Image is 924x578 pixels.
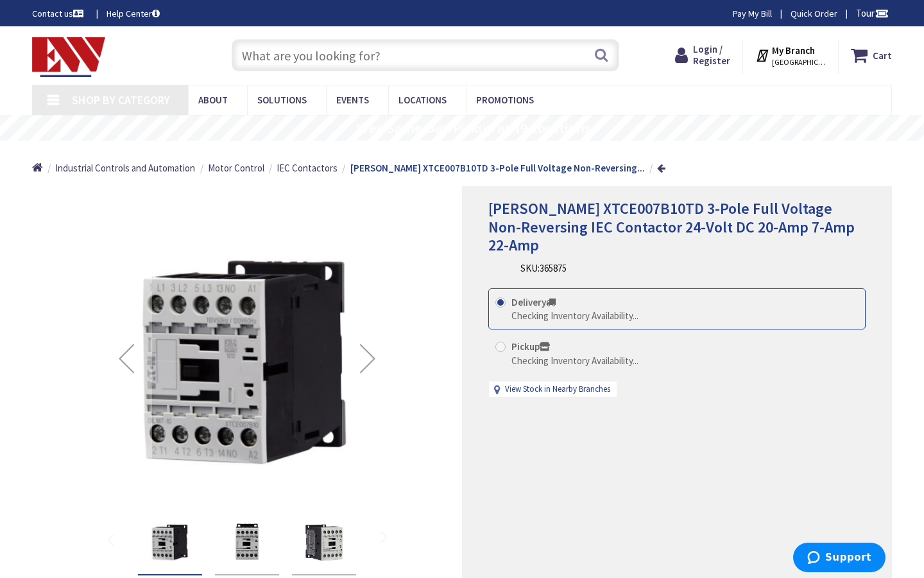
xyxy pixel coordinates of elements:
input: What are you looking for? [232,39,619,71]
strong: [PERSON_NAME] XTCE007B10TD 3-Pole Full Voltage Non-Reversing... [350,162,645,174]
div: Checking Inventory Availability... [511,309,638,322]
span: 365875 [540,262,567,274]
a: Motor Control [208,161,264,175]
a: Contact us [32,7,86,20]
span: Login / Register [693,43,730,67]
img: Electrical Wholesalers, Inc. [32,37,105,77]
a: Pay My Bill [733,7,772,20]
a: Help Center [107,7,160,20]
img: Eaton XTCE007B10TD 3-Pole Full Voltage Non-Reversing IEC Contactor 24-Volt DC 20-Amp 7-Amp 22-Amp [101,212,393,505]
span: [GEOGRAPHIC_DATA], [GEOGRAPHIC_DATA] [772,57,826,67]
div: Eaton XTCE007B10TD 3-Pole Full Voltage Non-Reversing IEC Contactor 24-Volt DC 20-Amp 7-Amp 22-Amp [138,510,202,575]
rs-layer: Free Same Day Pickup at 19 Locations [356,121,591,136]
span: Motor Control [208,162,264,174]
div: Eaton XTCE007B10TD 3-Pole Full Voltage Non-Reversing IEC Contactor 24-Volt DC 20-Amp 7-Amp 22-Amp [215,510,279,575]
a: Industrial Controls and Automation [55,161,195,175]
iframe: Opens a widget where you can find more information [792,543,886,575]
a: Login / Register [675,44,730,67]
span: IEC Contactors [277,162,338,174]
strong: My Branch [772,44,815,57]
a: Cart [851,44,892,67]
strong: Pickup [511,340,550,353]
img: Eaton XTCE007B10TD 3-Pole Full Voltage Non-Reversing IEC Contactor 24-Volt DC 20-Amp 7-Amp 22-Amp [221,516,273,568]
img: Eaton XTCE007B10TD 3-Pole Full Voltage Non-Reversing IEC Contactor 24-Volt DC 20-Amp 7-Amp 22-Amp [298,516,350,568]
span: [PERSON_NAME] XTCE007B10TD 3-Pole Full Voltage Non-Reversing IEC Contactor 24-Volt DC 20-Amp 7-Am... [488,198,855,256]
span: Tour [856,7,889,19]
a: IEC Contactors [277,161,338,175]
a: Quick Order [791,7,837,20]
div: Next [342,212,393,505]
img: Eaton XTCE007B10TD 3-Pole Full Voltage Non-Reversing IEC Contactor 24-Volt DC 20-Amp 7-Amp 22-Amp [144,516,196,568]
div: SKU: [520,261,567,275]
div: Previous [101,212,152,505]
div: Eaton XTCE007B10TD 3-Pole Full Voltage Non-Reversing IEC Contactor 24-Volt DC 20-Amp 7-Amp 22-Amp [292,510,356,575]
span: Industrial Controls and Automation [55,162,195,174]
div: My Branch [GEOGRAPHIC_DATA], [GEOGRAPHIC_DATA] [755,44,826,67]
a: View Stock in Nearby Branches [505,383,610,396]
strong: Delivery [511,296,556,308]
span: Shop By Category [72,92,170,107]
span: Promotions [476,94,534,106]
span: Events [336,94,369,106]
span: Locations [398,94,447,106]
span: Solutions [257,94,307,106]
span: About [198,94,228,106]
div: Checking Inventory Availability... [511,354,638,367]
strong: Cart [873,44,892,67]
